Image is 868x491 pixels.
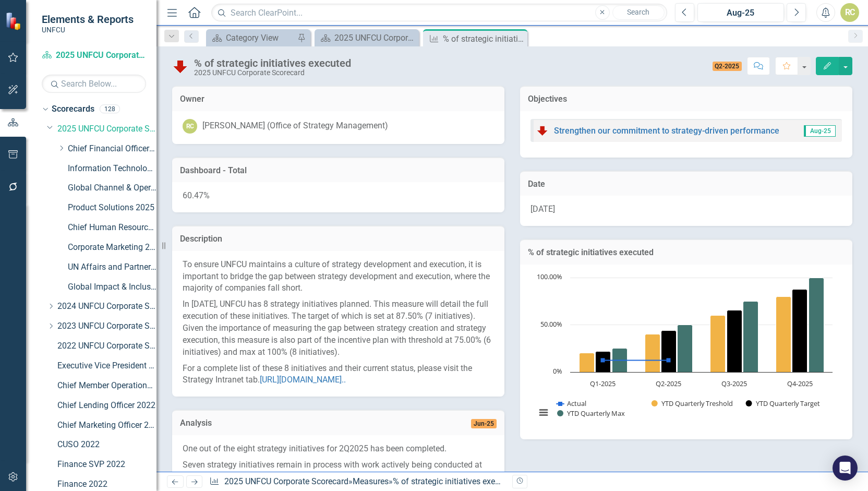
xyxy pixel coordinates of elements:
a: Product Solutions 2025 [68,202,156,214]
path: Q3-2025, 60. YTD Quarterly Treshold. [710,315,726,372]
div: % of strategic initiatives executed [194,57,351,69]
span: Elements & Reports [42,13,134,26]
img: Below Plan [536,124,549,137]
a: Information Technology & Security 2025 [68,163,156,175]
a: Measures [353,476,389,486]
g: Actual, series 1 of 4. Line with 4 data points. [601,358,671,362]
span: Q2-2025 [713,62,742,71]
div: 128 [100,105,120,114]
a: Executive Vice President 2022 [57,360,156,372]
button: Show YTD Quarterly Max [557,409,625,418]
a: 2023 UNFCU Corporate Scorecard [57,320,156,332]
path: Q3-2025, 65.61. YTD Quarterly Target. [727,310,742,372]
div: 2025 UNFCU Corporate Scorecard [194,69,351,77]
g: YTD Quarterly Max, series 4 of 4. Bar series with 4 bars. [612,278,824,372]
a: 2025 UNFCU Corporate Balanced Scorecard [317,31,416,44]
g: YTD Quarterly Target, series 3 of 4. Bar series with 4 bars. [596,289,807,372]
button: Show YTD Quarterly Target [746,399,821,408]
a: Chief Marketing Officer 2022 [57,420,156,432]
a: 2022 UNFCU Corporate Scorecard [57,340,156,352]
a: 2024 UNFCU Corporate Scorecard [57,301,156,313]
a: Global Impact & Inclusion 2025 [68,281,156,293]
a: Category View [209,31,295,44]
text: Q2-2025 [656,379,681,388]
path: Q1-2025, 20. YTD Quarterly Treshold. [580,353,595,372]
path: Q4-2025, 87.5. YTD Quarterly Target. [792,289,807,372]
span: 60.47% [183,190,210,200]
a: Finance SVP 2022 [57,459,156,471]
p: For a complete list of these 8 initiatives and their current status, please visit the Strategy In... [183,361,494,387]
span: Aug-25 [804,125,836,137]
text: 0% [553,366,562,376]
h3: % of strategic initiatives executed [528,248,845,257]
div: Category View [226,31,295,44]
path: Q2-2025, 12.5. Actual. [667,358,671,362]
div: % of strategic initiatives executed [443,32,525,45]
h3: Objectives [528,94,845,104]
button: View chart menu, Chart [536,405,551,420]
text: Q1-2025 [590,379,616,388]
path: Q2-2025, 43.75. YTD Quarterly Target. [661,330,677,372]
text: Q3-2025 [721,379,747,388]
a: Finance 2022 [57,478,156,490]
button: Show YTD Quarterly Treshold [652,399,734,408]
p: To ensure UNFCU maintains a culture of strategy development and execution, it is important to bri... [183,259,494,297]
div: Open Intercom Messenger [833,456,858,481]
img: ClearPoint Strategy [5,12,23,30]
span: Search [627,8,649,16]
a: Chief Human Resources Officer 2025 [68,222,156,234]
a: UN Affairs and Partnerships 2025 [68,261,156,273]
input: Search ClearPoint... [211,4,667,22]
a: 2025 UNFCU Corporate Scorecard [224,476,348,486]
h3: Dashboard - Total [180,166,497,175]
h3: Owner [180,94,497,104]
span: Jun-25 [471,419,497,428]
path: Q1-2025, 25. YTD Quarterly Max. [612,348,628,372]
a: Corporate Marketing 2025 [68,242,156,254]
div: Aug-25 [701,7,780,19]
p: In [DATE], UNFCU has 8 strategy initiatives planned. This measure will detail the full execution ... [183,296,494,360]
g: YTD Quarterly Treshold, series 2 of 4. Bar series with 4 bars. [580,296,791,372]
div: 2025 UNFCU Corporate Balanced Scorecard [334,31,416,44]
a: CUSO 2022 [57,439,156,451]
button: RC [840,3,859,22]
path: Q3-2025, 75. YTD Quarterly Max. [743,301,758,372]
a: Chief Financial Officer 2025 [68,143,156,155]
h3: Date [528,179,845,189]
path: Q2-2025, 40. YTD Quarterly Treshold. [645,334,660,372]
button: Search [612,5,665,20]
a: Chief Member Operations Officer 2022 [57,380,156,392]
h3: Description [180,234,497,244]
text: Q4-2025 [787,379,813,388]
div: Chart. Highcharts interactive chart. [531,272,842,429]
small: UNFCU [42,26,134,34]
a: 2025 UNFCU Corporate Scorecard [42,50,146,62]
a: Scorecards [52,103,94,115]
text: 50.00% [540,319,562,329]
path: Q1-2025, 12.5. Actual. [601,358,605,362]
input: Search Below... [42,75,146,93]
p: One out of the eight strategy initiatives for 2Q2025 has been completed. [183,443,494,457]
button: Aug-25 [697,3,784,22]
path: Q4-2025, 100. YTD Quarterly Max. [809,278,824,372]
path: Q2-2025, 50. YTD Quarterly Max. [678,325,693,372]
a: Global Channel & Operations 2025 [68,182,156,194]
a: Chief Lending Officer 2022 [57,400,156,412]
path: Q4-2025, 80. YTD Quarterly Treshold. [776,296,791,372]
div: [PERSON_NAME] (Office of Strategy Management) [202,120,388,132]
button: Show Actual [557,399,586,408]
svg: Interactive chart [531,272,838,429]
div: » » [209,476,504,488]
a: [URL][DOMAIN_NAME].. [260,375,346,385]
path: Q1-2025, 21.875. YTD Quarterly Target. [596,351,611,372]
div: RC [183,119,197,134]
a: 2025 UNFCU Corporate Scorecard [57,123,156,135]
img: Below Plan [172,58,189,75]
text: 100.00% [537,272,562,281]
div: % of strategic initiatives executed [393,476,515,486]
a: Strengthen our commitment to strategy-driven performance [554,126,779,136]
span: [DATE] [531,204,555,214]
h3: Analysis [180,418,356,428]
